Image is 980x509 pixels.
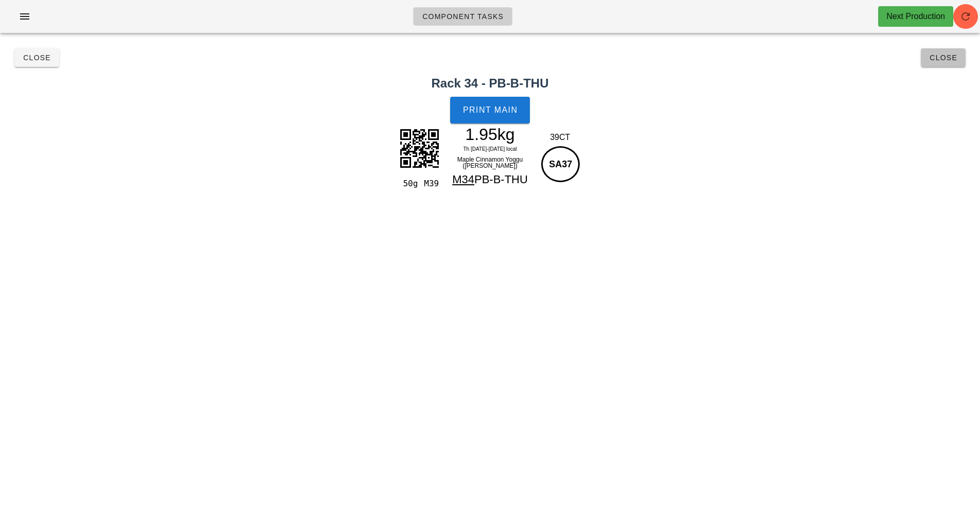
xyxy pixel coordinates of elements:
[420,177,441,190] div: M39
[14,48,59,67] button: Close
[539,131,581,144] div: 39CT
[450,97,529,124] button: Print Main
[446,127,535,142] div: 1.95kg
[23,54,51,62] span: Close
[446,154,535,171] div: Maple Cinnamon Yoggu ([PERSON_NAME])
[394,122,445,174] img: ryxLBbsCj3RcRJkEYFJoW7osYgvqHhJCQJk41baCEOdei1Q8gORHyNsrJIQ0fduWVBKxrBBitKvqWaKLNEKsugeqVkbij79cD...
[413,7,512,26] a: Component Tasks
[452,173,474,186] span: M34
[462,106,518,115] span: Print Main
[463,146,516,152] span: Th [DATE]-[DATE] local
[929,54,957,62] span: Close
[399,177,420,190] div: 50g
[886,10,945,23] div: Next Production
[6,74,974,93] h2: Rack 34 - PB-B-THU
[422,12,504,21] span: Component Tasks
[474,173,528,186] span: PB-B-THU
[921,48,966,67] button: Close
[541,146,580,182] div: SA37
